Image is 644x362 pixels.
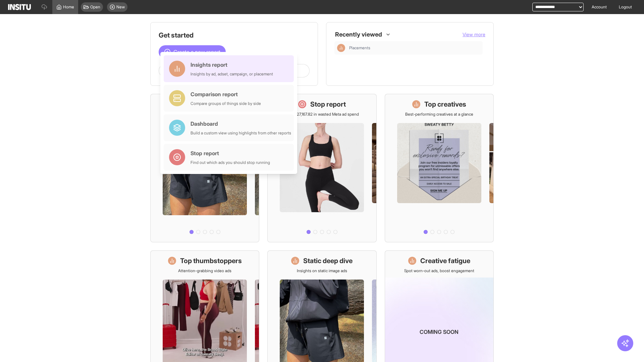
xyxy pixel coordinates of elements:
[405,112,473,117] p: Best-performing creatives at a glance
[337,44,345,52] div: Insights
[463,31,485,38] button: View more
[8,4,31,10] img: Logo
[191,149,270,157] div: Stop report
[180,256,242,265] h1: Top thumbstoppers
[178,268,231,274] p: Attention-grabbing video ads
[191,101,261,106] div: Compare groups of things side by side
[191,130,291,136] div: Build a custom view using highlights from other reports
[349,45,370,51] span: Placements
[90,4,100,10] span: Open
[159,31,310,40] h1: Get started
[191,160,270,165] div: Find out which ads you should stop running
[191,90,261,98] div: Comparison report
[463,32,485,37] span: View more
[191,71,273,77] div: Insights by ad, adset, campaign, or placement
[159,45,226,59] button: Create a new report
[191,61,273,69] div: Insights report
[303,256,353,265] h1: Static deep dive
[297,268,347,274] p: Insights on static image ads
[173,48,220,56] span: Create a new report
[349,45,480,51] span: Placements
[150,94,259,242] a: What's live nowSee all active ads instantly
[116,4,125,10] span: New
[63,4,74,10] span: Home
[191,120,291,128] div: Dashboard
[285,112,359,117] p: Save £27,167.82 in wasted Meta ad spend
[385,94,494,242] a: Top creativesBest-performing creatives at a glance
[424,100,466,109] h1: Top creatives
[310,100,346,109] h1: Stop report
[267,94,376,242] a: Stop reportSave £27,167.82 in wasted Meta ad spend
